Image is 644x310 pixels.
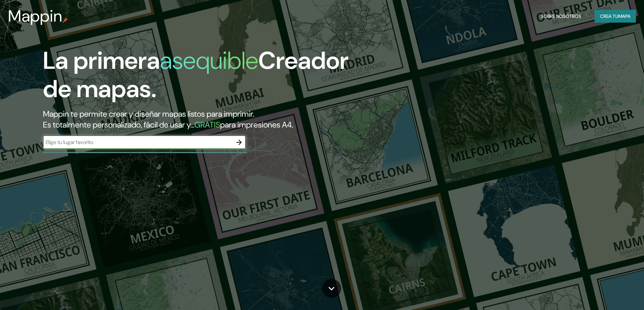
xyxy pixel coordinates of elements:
font: Creador de mapas. [43,45,349,105]
button: Sobre nosotros [538,10,584,23]
font: Sobre nosotros [541,13,581,19]
font: Crea tu [600,13,618,19]
font: asequible [160,45,258,76]
button: Crea tumapa [595,10,636,23]
font: mapa [618,13,630,19]
font: Mappin [8,5,63,27]
font: para impresiones A4. [220,119,293,130]
font: Es totalmente personalizado, fácil de usar y... [43,119,194,130]
font: GRATIS [194,119,220,130]
font: La primera [43,45,160,76]
img: pin de mapeo [63,18,68,23]
font: Mappin te permite crear y diseñar mapas listos para imprimir. [43,109,254,119]
input: Elige tu lugar favorito [43,138,232,146]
